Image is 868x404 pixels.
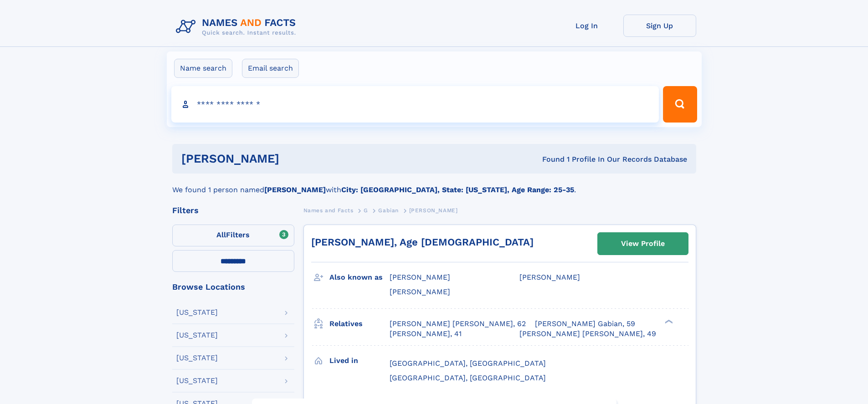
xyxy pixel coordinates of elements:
[390,329,462,339] a: [PERSON_NAME], 41
[390,287,450,296] span: [PERSON_NAME]
[663,318,673,324] div: ❯
[303,205,354,216] a: Names and Facts
[378,205,399,216] a: Gabian
[176,354,218,362] div: [US_STATE]
[390,359,546,368] span: [GEOGRAPHIC_DATA], [GEOGRAPHIC_DATA]
[390,319,526,329] a: [PERSON_NAME] [PERSON_NAME], 62
[364,205,368,216] a: G
[364,207,368,214] span: G
[172,15,303,39] img: Logo Names and Facts
[176,332,218,339] div: [US_STATE]
[519,273,580,281] span: [PERSON_NAME]
[390,373,546,382] span: [GEOGRAPHIC_DATA], [GEOGRAPHIC_DATA]
[341,185,574,194] b: City: [GEOGRAPHIC_DATA], State: [US_STATE], Age Range: 25-35
[329,353,390,368] h3: Lived in
[409,207,458,214] span: [PERSON_NAME]
[329,270,390,285] h3: Also known as
[264,185,326,194] b: [PERSON_NAME]
[550,15,623,37] a: Log In
[176,309,218,316] div: [US_STATE]
[216,230,226,239] span: All
[181,153,411,164] h1: [PERSON_NAME]
[172,283,294,291] div: Browse Locations
[176,377,218,384] div: [US_STATE]
[535,319,635,329] a: [PERSON_NAME] Gabian, 59
[311,236,534,248] a: [PERSON_NAME], Age [DEMOGRAPHIC_DATA]
[329,316,390,332] h3: Relatives
[174,59,232,78] label: Name search
[172,206,294,215] div: Filters
[623,15,696,37] a: Sign Up
[172,174,696,195] div: We found 1 person named with .
[411,154,687,164] div: Found 1 Profile In Our Records Database
[519,329,656,339] a: [PERSON_NAME] [PERSON_NAME], 49
[663,86,697,123] button: Search Button
[378,207,399,214] span: Gabian
[390,273,450,281] span: [PERSON_NAME]
[242,59,299,78] label: Email search
[598,233,688,255] a: View Profile
[171,86,659,123] input: search input
[621,233,665,254] div: View Profile
[172,225,294,246] label: Filters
